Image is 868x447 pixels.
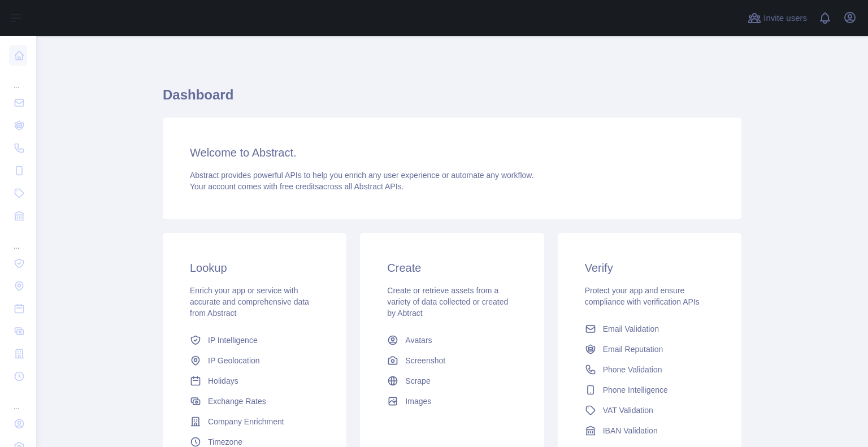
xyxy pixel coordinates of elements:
[405,396,431,407] span: Images
[9,389,27,411] div: ...
[580,339,719,359] a: Email Reputation
[580,400,719,420] a: VAT Validation
[280,182,319,191] span: free credits
[763,12,807,25] span: Invite users
[185,411,324,432] a: Company Enrichment
[580,359,719,380] a: Phone Validation
[208,355,260,366] span: IP Geolocation
[383,330,521,350] a: Avatars
[190,286,309,318] span: Enrich your app or service with accurate and comprehensive data from Abstract
[405,355,445,366] span: Screenshot
[603,384,668,396] span: Phone Intelligence
[185,371,324,391] a: Holidays
[163,86,741,113] h1: Dashboard
[185,350,324,371] a: IP Geolocation
[208,416,284,427] span: Company Enrichment
[190,171,534,180] span: Abstract provides powerful APIs to help you enrich any user experience or automate any workflow.
[9,68,27,90] div: ...
[208,335,258,346] span: IP Intelligence
[745,9,809,27] button: Invite users
[190,145,714,160] h3: Welcome to Abstract.
[185,391,324,411] a: Exchange Rates
[185,330,324,350] a: IP Intelligence
[208,396,266,407] span: Exchange Rates
[190,182,403,191] span: Your account comes with across all Abstract APIs.
[383,391,521,411] a: Images
[603,323,659,335] span: Email Validation
[208,375,238,387] span: Holidays
[383,371,521,391] a: Scrape
[603,405,653,416] span: VAT Validation
[383,350,521,371] a: Screenshot
[387,286,508,318] span: Create or retrieve assets from a variety of data collected or created by Abtract
[585,286,700,306] span: Protect your app and ensure compliance with verification APIs
[9,228,27,251] div: ...
[387,260,517,276] h3: Create
[405,375,430,387] span: Scrape
[585,260,714,276] h3: Verify
[190,260,319,276] h3: Lookup
[405,335,432,346] span: Avatars
[603,344,663,355] span: Email Reputation
[580,420,719,441] a: IBAN Validation
[580,380,719,400] a: Phone Intelligence
[603,364,662,375] span: Phone Validation
[603,425,658,436] span: IBAN Validation
[580,319,719,339] a: Email Validation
